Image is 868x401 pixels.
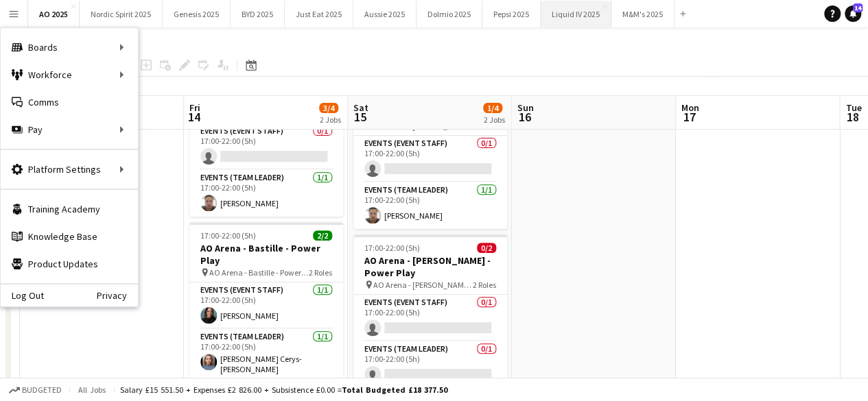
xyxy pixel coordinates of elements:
span: 2 Roles [309,267,332,278]
div: Salary £15 551.50 + Expenses £2 826.00 + Subsistence £0.00 = [120,385,447,395]
span: Tue [845,101,861,114]
button: Budgeted [7,382,64,398]
span: 14 [853,3,863,12]
button: Liquid IV 2025 [541,1,611,27]
button: Just Eat 2025 [285,1,353,27]
button: M&M's 2025 [611,1,675,27]
span: 16 [515,109,534,125]
app-card-role: Events (Team Leader)1/117:00-22:00 (5h)[PERSON_NAME] Cerys- [PERSON_NAME] [189,329,343,380]
app-card-role: Events (Event Staff)0/117:00-22:00 (5h) [353,295,507,341]
a: 14 [845,5,861,22]
span: 3/4 [319,103,338,113]
span: 17 [679,109,699,125]
button: AO 2025 [28,1,80,27]
span: AO Arena - Bastille - Power Play - times tbc [209,267,309,278]
span: 0/2 [477,243,496,253]
span: 17:00-22:00 (5h) [364,243,420,253]
div: Boards [1,34,138,61]
h3: AO Arena - Bastille - Power Play [189,242,343,267]
a: Comms [1,88,138,116]
app-card-role: Events (Event Staff)0/117:00-22:00 (5h) [353,136,507,182]
div: Workforce [1,61,138,88]
button: Pepsi 2025 [482,1,541,27]
a: Privacy [97,290,138,301]
div: 2 Jobs [484,114,505,125]
button: Aussie 2025 [353,1,417,27]
span: 14 [187,109,200,125]
span: Mon [681,101,699,114]
div: 2 Jobs [320,114,341,125]
div: Platform Settings [1,156,138,183]
a: Product Updates [1,250,138,278]
a: Log Out [1,290,44,301]
app-card-role: Events (Event Staff)1/117:00-22:00 (5h)[PERSON_NAME] [189,282,343,329]
app-job-card: 17:00-22:00 (5h)0/2AO Arena - [PERSON_NAME] - Power Play AO Arena - [PERSON_NAME] - Power Play - ... [353,234,507,388]
span: All jobs [75,385,108,395]
span: Total Budgeted £18 377.50 [342,385,447,395]
app-job-card: 17:00-22:00 (5h)1/2AO Arena - [PERSON_NAME] - Kitchen AO Arena - [PERSON_NAME] - Kitchen - times ... [353,75,507,229]
button: BYD 2025 [231,1,285,27]
app-card-role: Events (Team Leader)0/117:00-22:00 (5h) [353,341,507,388]
span: 2 Roles [473,280,496,290]
a: Training Academy [1,195,138,223]
h3: AO Arena - [PERSON_NAME] - Power Play [353,254,507,279]
app-card-role: Events (Team Leader)1/117:00-22:00 (5h)[PERSON_NAME] [189,170,343,217]
a: Knowledge Base [1,223,138,250]
span: Fri [189,101,200,114]
app-job-card: 17:00-22:00 (5h)1/2AO Arena - Bastille - Kitchen AO Arena - Bastille - Kitchen - times tbc2 Roles... [189,75,343,217]
span: Budgeted [22,385,62,395]
span: 15 [351,109,368,125]
button: Genesis 2025 [163,1,231,27]
app-job-card: 17:00-22:00 (5h)2/2AO Arena - Bastille - Power Play AO Arena - Bastille - Power Play - times tbc2... [189,222,343,380]
span: 17:00-22:00 (5h) [200,230,256,241]
app-card-role: Events (Event Staff)0/117:00-22:00 (5h) [189,123,343,170]
button: Dolmio 2025 [417,1,482,27]
span: 18 [843,109,861,125]
span: AO Arena - [PERSON_NAME] - Power Play - times tbc [373,280,473,290]
span: 1/4 [483,103,502,113]
button: Nordic Spirit 2025 [80,1,163,27]
span: Sun [517,101,534,114]
span: 2/2 [313,230,332,241]
div: Pay [1,116,138,143]
app-card-role: Events (Team Leader)1/117:00-22:00 (5h)[PERSON_NAME] [353,182,507,229]
span: Sat [353,101,368,114]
